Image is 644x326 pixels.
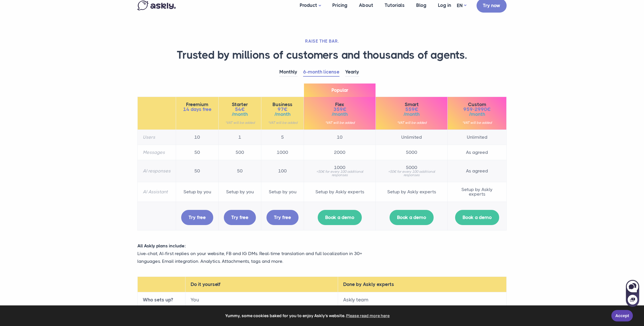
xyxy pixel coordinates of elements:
[266,112,299,117] span: /month
[224,107,256,112] span: 54€
[185,292,338,308] td: You
[304,130,376,145] td: 10
[376,130,448,145] td: Unlimited
[219,130,261,145] td: 1
[304,84,376,97] span: Popular
[261,160,304,182] td: 100
[376,182,448,202] td: Setup by Askly experts
[137,1,176,10] img: Askly
[611,310,633,321] a: Accept
[266,210,299,225] a: Try free
[219,160,261,182] td: 50
[219,145,261,160] td: 500
[137,250,381,265] p: Live-chat, AI-first replies on your website, FB and IG DMs. Real-time translation and full locali...
[137,48,507,62] h1: Trusted by millions of customers and thousands of agents.
[138,145,176,160] th: Messages
[455,210,499,225] a: Book a demo
[390,210,434,225] a: Book a demo
[457,1,466,10] a: EN
[224,102,256,107] span: Starter
[219,182,261,202] td: Setup by you
[309,112,370,117] span: /month
[345,68,359,77] a: Yearly
[448,130,507,145] td: Unlimited
[137,38,507,44] h2: RAISE THE BAR.
[309,165,370,170] span: 1000
[453,107,501,112] span: 959-2990€
[224,121,256,124] small: *VAT will be added
[338,277,507,292] th: Done by Askly experts
[185,277,338,292] th: Do it yourself
[381,170,442,177] small: +50€ for every 100 additional responses
[303,68,339,77] a: 6-month license
[309,107,370,112] span: 359€
[381,107,442,112] span: 559€
[309,102,370,107] span: Flex
[138,130,176,145] th: Users
[381,165,442,170] span: 5000
[381,102,442,107] span: Smart
[453,169,501,173] span: As agreed
[224,112,256,117] span: /month
[453,112,501,117] span: /month
[138,182,176,202] th: AI Assistant
[448,182,507,202] td: Setup by Askly experts
[261,130,304,145] td: 5
[176,160,219,182] td: 50
[138,160,176,182] th: AI responses
[345,311,391,320] a: learn more about cookies
[625,279,640,307] iframe: Askly chat
[261,182,304,202] td: Setup by you
[176,182,219,202] td: Setup by you
[279,68,297,77] a: Monthly
[181,107,213,112] span: 14 days free
[181,210,213,225] a: Try free
[381,112,442,117] span: /month
[176,145,219,160] td: 50
[304,145,376,160] td: 2000
[224,210,256,225] a: Try free
[453,121,501,124] small: *VAT will be added
[266,121,299,124] small: *VAT will be added
[138,292,185,308] th: Who sets up?
[266,102,299,107] span: Business
[381,121,442,124] small: *VAT will be added
[261,145,304,160] td: 1000
[137,243,186,249] strong: All Askly plans include:
[318,210,362,225] a: Book a demo
[453,102,501,107] span: Custom
[309,121,370,124] small: *VAT will be added
[266,107,299,112] span: 97€
[376,145,448,160] td: 5000
[309,170,370,177] small: +50€ for every 100 additional responses
[338,292,507,308] td: Askly team
[448,145,507,160] td: As agreed
[181,102,213,107] span: Freemium
[304,182,376,202] td: Setup by Askly experts
[8,311,607,320] span: Yummy, some cookies baked for you to enjoy Askly's website.
[176,130,219,145] td: 10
